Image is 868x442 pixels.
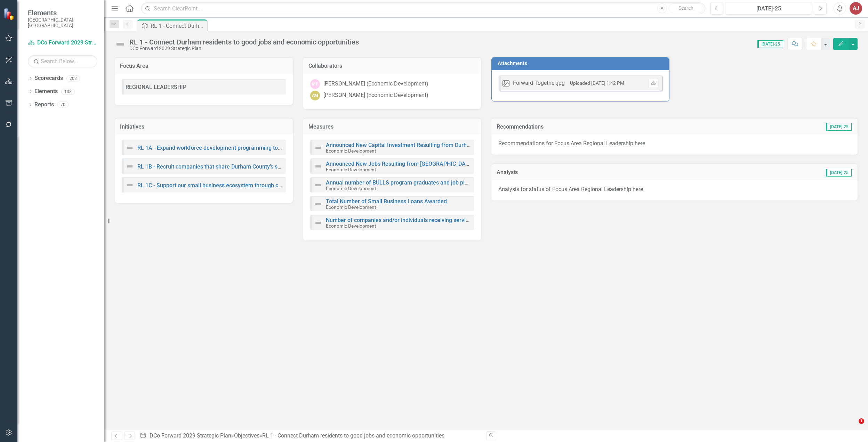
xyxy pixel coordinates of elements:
a: Scorecards [34,74,63,82]
a: Announced New Capital Investment Resulting from Durham County Business Recruitment Efforts [326,142,568,148]
small: Economic Development [326,223,376,229]
div: RL 1 - Connect Durham residents to good jobs and economic opportunities [151,22,205,30]
p: Recommendations for Focus Area Regional Leadership here [498,140,851,148]
div: [DATE]-25 [728,5,810,13]
div: 108 [61,89,75,95]
div: [PERSON_NAME] (Economic Development) [323,91,428,99]
h3: Initiatives [120,124,288,130]
div: » » [139,432,481,440]
span: Elements [28,9,97,17]
a: DCo Forward 2029 Strategic Plan [150,432,231,439]
a: RL 1C - Support our small business ecosystem through connections to funding, technical assistance... [137,182,425,189]
span: 1 [859,418,864,424]
div: DCo Forward 2029 Strategic Plan [129,46,359,51]
div: RL 1 - Connect Durham residents to good jobs and economic opportunities [262,432,444,439]
a: Reports [34,101,54,109]
input: Search ClearPoint... [141,2,705,15]
span: REGIONAL LEADERSHIP [126,84,186,90]
a: Annual number of BULLS program graduates and job placements. [326,179,491,186]
a: Announced New Jobs Resulting from [GEOGRAPHIC_DATA] Business Recruitment Efforts [326,161,548,167]
button: Search [669,3,704,13]
div: MF [310,79,320,89]
h3: Collaborators [308,63,476,69]
img: Not Defined [126,181,134,189]
h3: Recommendations [497,124,724,130]
div: [PERSON_NAME] (Economic Development) [323,80,428,88]
a: RL 1A - Expand workforce development programming to connect more residents in [GEOGRAPHIC_DATA] t... [137,145,476,151]
img: Not Defined [115,39,126,50]
iframe: Intercom live chat [844,418,861,435]
span: [DATE]-25 [826,123,852,131]
span: [DATE]-25 [826,169,852,177]
p: Analysis for status of Focus Area Regional Leadership here [498,186,851,194]
small: Economic Development [326,204,376,210]
button: [DATE]-25 [725,2,812,15]
input: Search Below... [28,55,97,67]
small: Uploaded [DATE] 1:42 PM [570,80,624,86]
a: Objectives [234,432,259,439]
small: Economic Development [326,186,376,191]
img: ClearPoint Strategy [3,8,16,20]
a: Total Number of Small Business Loans Awarded [326,198,447,205]
img: Not Defined [314,162,322,171]
h3: Analysis [497,169,655,175]
span: [DATE]-25 [757,40,783,48]
img: Not Defined [126,144,134,152]
a: Number of companies and/or individuals receiving services under ecosystem programming - Annual Re... [326,217,602,223]
img: Not Defined [314,200,322,208]
span: Search [678,5,693,11]
h3: Measures [308,124,476,130]
div: 70 [57,102,69,108]
h3: Attachments [498,61,666,66]
div: RL 1 - Connect Durham residents to good jobs and economic opportunities [129,38,359,46]
small: Economic Development [326,148,376,154]
img: Not Defined [314,219,322,227]
div: 202 [66,75,80,81]
div: Forward Together.jpg [513,79,565,87]
button: AJ [850,2,862,15]
small: [GEOGRAPHIC_DATA], [GEOGRAPHIC_DATA] [28,17,97,28]
img: Not Defined [314,144,322,152]
a: DCo Forward 2029 Strategic Plan [28,39,97,47]
small: Economic Development [326,167,376,172]
img: Not Defined [126,162,134,171]
h3: Focus Area [120,63,288,69]
a: RL 1B - Recruit companies that share Durham County’s strategic priorities and offer new jobs that... [137,163,501,170]
a: Elements [34,88,58,96]
img: Not Defined [314,181,322,189]
div: AM [310,91,320,100]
